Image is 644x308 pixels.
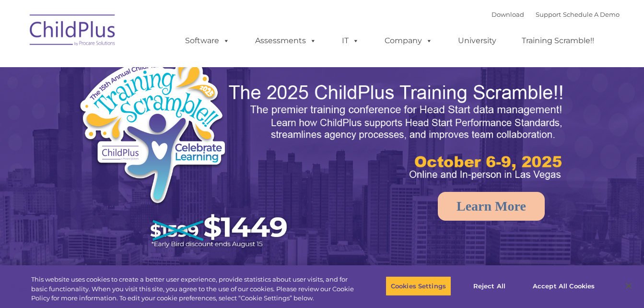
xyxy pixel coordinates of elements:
a: Company [375,31,442,50]
a: IT [332,31,369,50]
button: Accept All Cookies [527,276,600,296]
a: University [448,31,506,50]
button: Reject All [459,276,519,296]
a: Support [536,11,561,18]
a: Schedule A Demo [563,11,620,18]
a: Training Scramble!! [512,31,604,50]
button: Cookies Settings [386,276,451,296]
a: Download [492,11,524,18]
a: Software [176,31,239,50]
a: Assessments [246,31,326,50]
font: | [492,11,620,18]
a: Learn More [438,192,545,221]
span: Phone number [133,103,174,110]
span: Last name [133,63,163,71]
img: ChildPlus by Procare Solutions [25,8,121,56]
div: This website uses cookies to create a better user experience, provide statistics about user visit... [31,275,354,303]
button: Close [618,275,639,296]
